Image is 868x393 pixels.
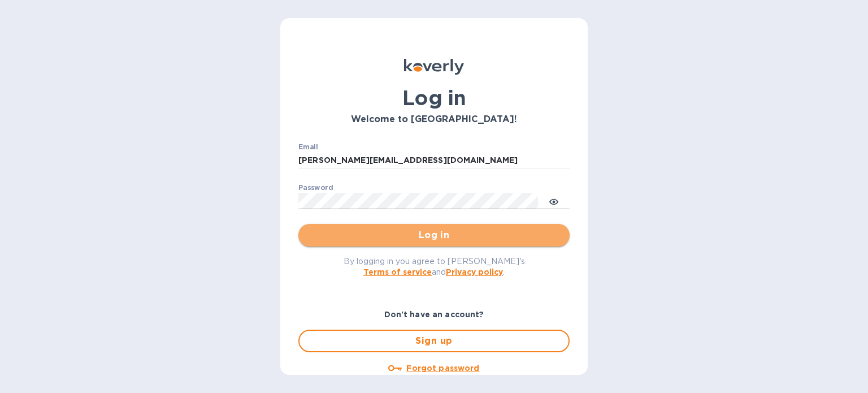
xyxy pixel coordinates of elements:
[406,364,479,373] u: Forgot password
[298,224,570,247] button: Log in
[363,267,432,277] a: Terms of service
[298,144,318,150] label: Email
[298,152,570,169] input: Enter email address
[446,267,503,277] a: Privacy policy
[344,257,525,277] span: By logging in you agree to [PERSON_NAME]'s and .
[298,184,333,191] label: Password
[542,189,565,212] button: toggle password visibility
[307,228,561,242] span: Log in
[384,310,484,319] b: Don't have an account?
[298,330,570,352] button: Sign up
[298,86,570,110] h1: Log in
[298,114,570,125] h3: Welcome to [GEOGRAPHIC_DATA]!
[309,334,559,348] span: Sign up
[404,59,464,75] img: Koverly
